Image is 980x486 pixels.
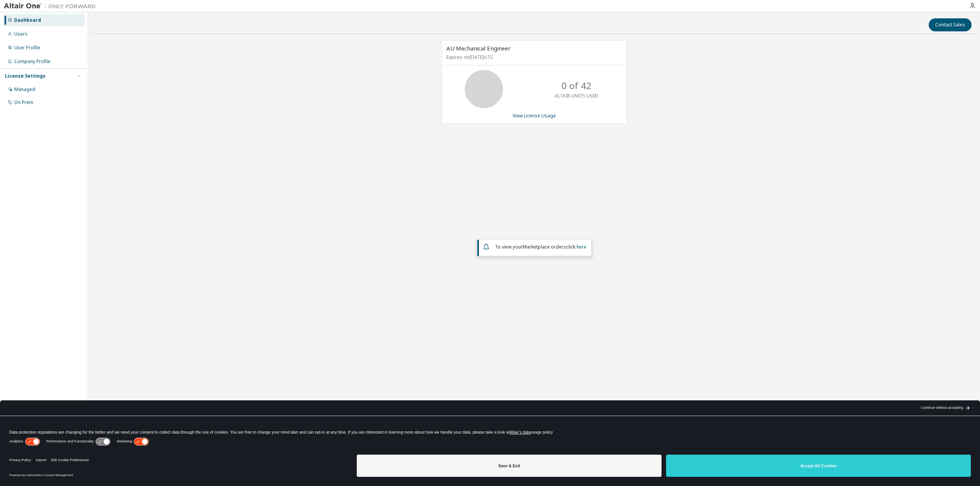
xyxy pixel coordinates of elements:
div: Users [14,31,28,37]
img: Altair One [4,2,100,10]
p: 0 of 42 [562,79,591,92]
p: Expires on [DATE] UTC [446,54,620,60]
a: here [577,244,586,250]
div: User Profile [14,45,40,51]
p: ALTAIR UNITS USED [555,93,598,99]
div: On Prem [14,99,33,106]
div: License Settings [5,73,46,79]
button: Contact Sales [929,18,972,31]
div: Managed [14,86,35,93]
a: View License Usage [513,112,556,119]
div: Dashboard [14,17,41,23]
span: To view your click [495,244,586,250]
span: AU Mechanical Engineer [446,44,511,52]
div: Company Profile [14,59,51,65]
em: Marketplace orders [523,244,566,250]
